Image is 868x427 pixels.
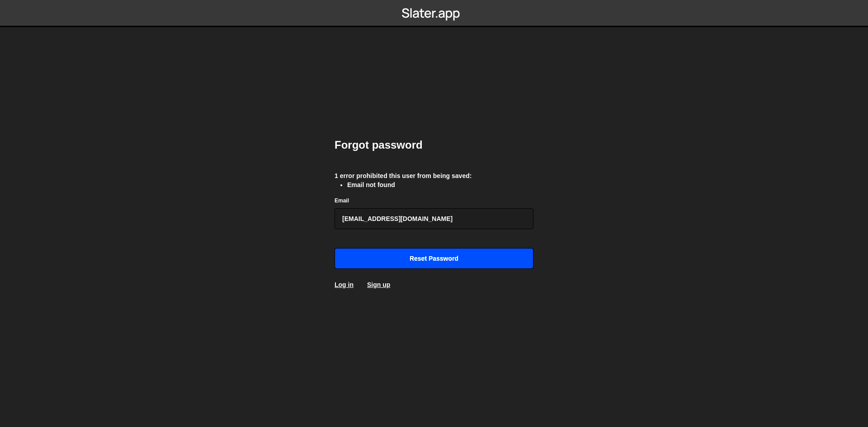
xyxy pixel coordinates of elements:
[347,180,533,189] li: Email not found
[367,281,390,288] a: Sign up
[335,281,354,288] a: Log in
[335,138,533,152] h2: Forgot password
[335,171,533,180] div: 1 error prohibited this user from being saved:
[335,196,349,205] label: Email
[335,248,533,269] input: Reset password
